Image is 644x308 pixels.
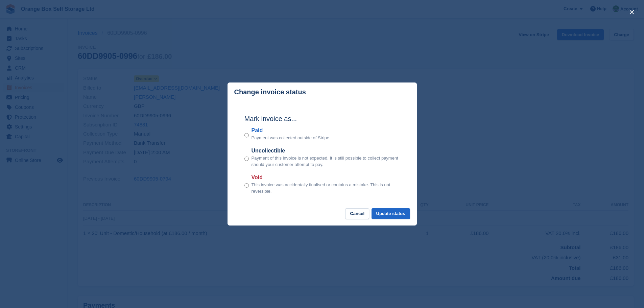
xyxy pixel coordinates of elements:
[372,208,410,219] button: Update status
[234,88,306,96] p: Change invoice status
[252,155,400,168] p: Payment of this invoice is not expected. It is still possible to collect payment should your cust...
[252,182,400,195] p: This invoice was accidentally finalised or contains a mistake. This is not reversible.
[252,147,400,155] label: Uncollectible
[252,126,331,135] label: Paid
[252,173,400,182] label: Void
[626,7,637,18] button: close
[345,208,369,219] button: Cancel
[244,114,400,124] h2: Mark invoice as...
[252,135,331,141] p: Payment was collected outside of Stripe.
